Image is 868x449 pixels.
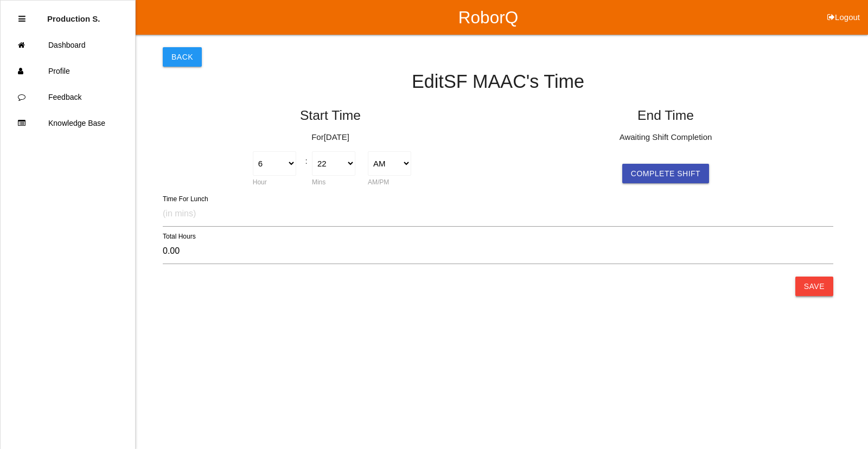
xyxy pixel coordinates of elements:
button: Complete Shift [622,164,709,183]
h5: End Time [504,108,827,123]
a: Feedback [1,84,135,110]
button: Save [795,277,833,296]
div: Close [18,6,25,32]
label: Time For Lunch [163,194,208,204]
button: Back [163,47,202,67]
p: For [DATE] [169,131,492,144]
label: Total Hours [163,232,196,241]
label: Mins [312,178,325,186]
h4: Edit SF MAAC 's Time [163,72,833,92]
a: Dashboard [1,32,135,58]
label: Hour [253,178,267,186]
p: Production Shifts [47,6,100,23]
a: Knowledge Base [1,110,135,136]
label: AM/PM [368,178,389,186]
h5: Start Time [169,108,492,123]
div: : [303,151,306,168]
a: Profile [1,58,135,84]
input: (in mins) [163,202,833,227]
p: Awaiting Shift Completion [504,131,827,144]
